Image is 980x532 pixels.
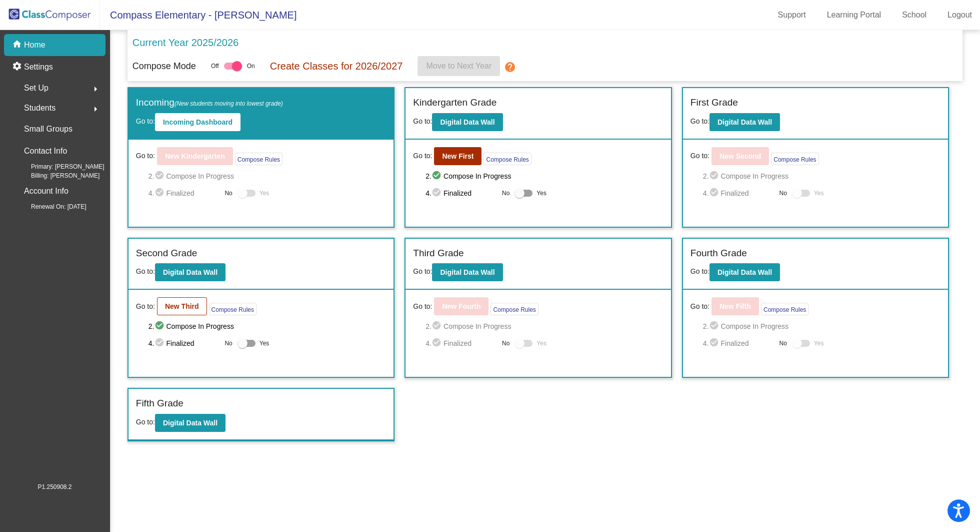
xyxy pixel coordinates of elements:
[690,301,709,312] span: Go to:
[709,170,721,182] mat-icon: check_circle
[154,320,166,332] mat-icon: check_circle
[703,337,774,349] span: 4. Finalized
[148,170,386,182] span: 2. Compose In Progress
[154,170,166,182] mat-icon: check_circle
[425,170,663,182] span: 2. Compose In Progress
[425,337,497,349] span: 4. Finalized
[154,337,166,349] mat-icon: check_circle
[165,302,199,310] b: New Third
[719,302,751,310] b: New Fifth
[136,151,155,161] span: Go to:
[155,263,225,281] button: Digital Data Wall
[431,320,443,332] mat-icon: check_circle
[425,187,497,199] span: 4. Finalized
[174,100,283,107] span: (New students moving into lowest grade)
[24,184,68,198] p: Account Info
[211,62,219,71] span: Off
[163,419,217,427] b: Digital Data Wall
[136,418,155,426] span: Go to:
[15,202,86,211] span: Renewal On: [DATE]
[432,113,502,131] button: Digital Data Wall
[132,35,238,50] p: Current Year 2025/2026
[426,62,492,70] span: Move to Next Year
[270,59,403,74] p: Create Classes for 2026/2027
[490,303,538,315] button: Compose Rules
[440,118,494,126] b: Digital Data Wall
[15,162,104,171] span: Primary: [PERSON_NAME]
[709,263,780,281] button: Digital Data Wall
[155,113,240,131] button: Incoming Dashboard
[157,147,233,165] button: New Kindergarten
[709,113,780,131] button: Digital Data Wall
[536,337,546,349] span: Yes
[504,61,516,73] mat-icon: help
[413,301,432,312] span: Go to:
[711,297,759,315] button: New Fifth
[894,7,934,23] a: School
[690,117,709,125] span: Go to:
[209,303,256,315] button: Compose Rules
[136,117,155,125] span: Go to:
[259,187,269,199] span: Yes
[779,189,786,198] span: No
[24,144,67,158] p: Contact Info
[690,151,709,161] span: Go to:
[711,147,769,165] button: New Second
[136,301,155,312] span: Go to:
[939,7,980,23] a: Logout
[779,339,786,348] span: No
[235,153,282,165] button: Compose Rules
[442,152,473,160] b: New First
[413,246,463,261] label: Third Grade
[224,189,232,198] span: No
[814,187,824,199] span: Yes
[819,7,889,23] a: Learning Portal
[709,187,721,199] mat-icon: check_circle
[413,117,432,125] span: Go to:
[502,189,509,198] span: No
[12,39,24,51] mat-icon: home
[690,96,738,110] label: First Grade
[148,320,386,332] span: 2. Compose In Progress
[224,339,232,348] span: No
[24,122,72,136] p: Small Groups
[24,39,45,51] p: Home
[417,56,500,76] button: Move to Next Year
[148,337,220,349] span: 4. Finalized
[502,339,509,348] span: No
[12,61,24,73] mat-icon: settings
[690,267,709,275] span: Go to:
[89,103,101,115] mat-icon: arrow_right
[703,170,941,182] span: 2. Compose In Progress
[413,267,432,275] span: Go to:
[154,187,166,199] mat-icon: check_circle
[24,81,48,95] span: Set Up
[770,7,814,23] a: Support
[157,297,207,315] button: New Third
[771,153,818,165] button: Compose Rules
[431,187,443,199] mat-icon: check_circle
[136,246,197,261] label: Second Grade
[132,60,196,73] p: Compose Mode
[24,61,53,73] p: Settings
[15,171,99,180] span: Billing: [PERSON_NAME]
[442,302,480,310] b: New Fourth
[24,101,55,115] span: Students
[259,337,269,349] span: Yes
[703,320,941,332] span: 2. Compose In Progress
[413,96,496,110] label: Kindergarten Grade
[425,320,663,332] span: 2. Compose In Progress
[163,118,232,126] b: Incoming Dashboard
[89,83,101,95] mat-icon: arrow_right
[483,153,531,165] button: Compose Rules
[100,7,296,23] span: Compass Elementary - [PERSON_NAME]
[709,337,721,349] mat-icon: check_circle
[432,263,502,281] button: Digital Data Wall
[717,118,772,126] b: Digital Data Wall
[136,96,283,110] label: Incoming
[703,187,774,199] span: 4. Finalized
[434,297,488,315] button: New Fourth
[431,170,443,182] mat-icon: check_circle
[431,337,443,349] mat-icon: check_circle
[136,267,155,275] span: Go to:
